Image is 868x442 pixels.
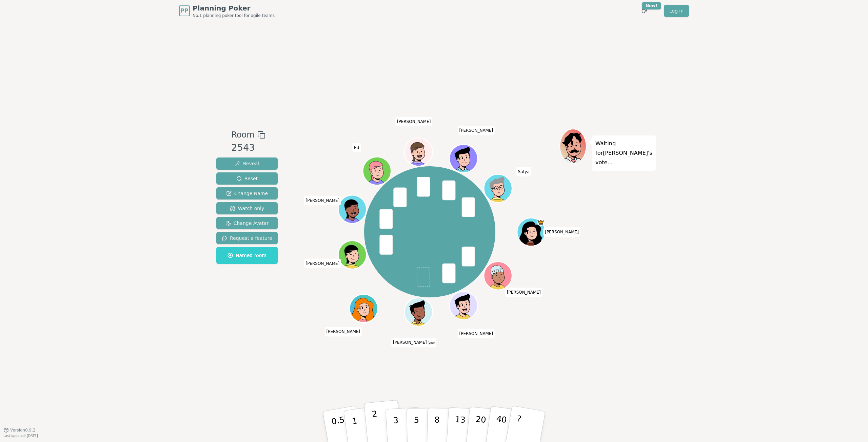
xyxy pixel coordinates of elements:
[3,434,38,438] span: Last updated: [DATE]
[325,327,362,336] span: Click to change your name
[216,217,278,229] button: Change Avatar
[304,258,341,268] span: Click to change your name
[352,143,361,152] span: Click to change your name
[664,5,689,17] a: Log in
[638,5,650,17] button: New!
[458,126,495,135] span: Click to change your name
[231,141,265,155] div: 2543
[231,129,254,141] span: Room
[391,338,436,347] span: Click to change your name
[405,299,432,325] button: Click to change your avatar
[216,157,278,170] button: Reveal
[216,247,278,264] button: Named room
[642,2,661,9] div: New!
[179,3,275,18] a: PPPlanning PokerNo.1 planning poker tool for agile teams
[225,220,269,227] span: Change Avatar
[236,175,258,182] span: Reset
[222,235,272,241] span: Request a feature
[193,3,275,13] span: Planning Poker
[505,288,542,297] span: Click to change your name
[216,202,278,214] button: Watch only
[10,427,36,433] span: Version 0.9.2
[180,7,188,15] span: PP
[537,219,544,226] span: Nancy is the host
[3,427,36,433] button: Version0.9.2
[304,196,341,205] span: Click to change your name
[216,232,278,244] button: Request a feature
[516,167,531,176] span: Click to change your name
[226,190,268,197] span: Change Name
[230,205,264,212] span: Watch only
[458,329,495,338] span: Click to change your name
[427,341,435,344] span: (you)
[228,252,267,259] span: Named room
[543,227,580,237] span: Click to change your name
[395,117,433,126] span: Click to change your name
[216,187,278,199] button: Change Name
[193,13,275,18] span: No.1 planning poker tool for agile teams
[216,172,278,185] button: Reset
[235,160,259,167] span: Reveal
[595,139,652,167] p: Waiting for [PERSON_NAME] 's vote...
